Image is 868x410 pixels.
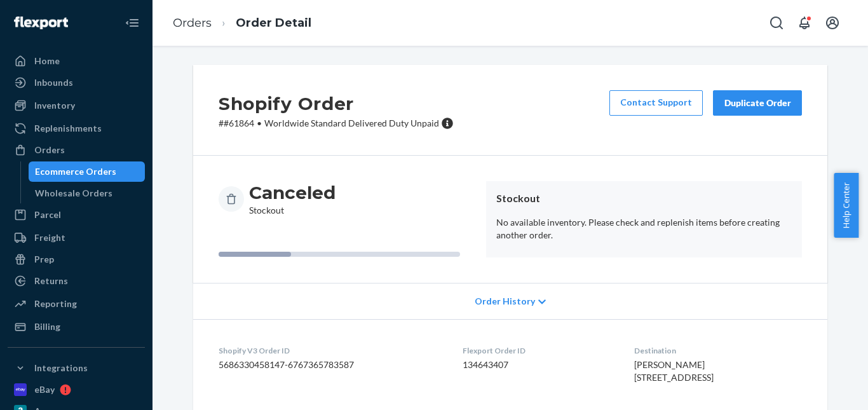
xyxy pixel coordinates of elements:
[236,16,311,30] a: Order Detail
[475,295,535,308] span: Order History
[8,358,145,378] button: Integrations
[34,383,55,396] div: eBay
[34,99,75,112] div: Inventory
[463,345,614,356] dt: Flexport Order ID
[34,362,88,374] div: Integrations
[8,51,145,71] a: Home
[496,191,792,206] header: Stockout
[249,181,336,217] div: Stockout
[219,345,442,356] dt: Shopify V3 Order ID
[8,294,145,314] a: Reporting
[834,173,858,238] button: Help Center
[724,97,791,109] div: Duplicate Order
[463,359,614,371] dd: 134643407
[8,228,145,248] a: Freight
[34,231,65,244] div: Freight
[35,187,112,200] div: Wholesale Orders
[8,95,145,116] a: Inventory
[8,317,145,337] a: Billing
[34,320,60,333] div: Billing
[163,4,322,42] ol: breadcrumbs
[609,90,703,116] a: Contact Support
[8,205,145,225] a: Parcel
[8,379,145,400] a: eBay
[8,249,145,270] a: Prep
[634,345,802,356] dt: Destination
[119,10,145,36] button: Close Navigation
[634,359,714,383] span: [PERSON_NAME] [STREET_ADDRESS]
[34,76,73,89] div: Inbounds
[496,216,792,242] p: No available inventory. Please check and replenish items before creating another order.
[34,253,54,266] div: Prep
[249,181,336,204] h3: Canceled
[713,90,802,116] button: Duplicate Order
[219,359,442,371] dd: 5686330458147-6767365783587
[35,165,116,178] div: Ecommerce Orders
[29,183,146,203] a: Wholesale Orders
[29,161,146,182] a: Ecommerce Orders
[8,72,145,93] a: Inbounds
[14,17,68,29] img: Flexport logo
[792,10,817,36] button: Open notifications
[173,16,212,30] a: Orders
[764,10,789,36] button: Open Search Box
[820,10,845,36] button: Open account menu
[34,275,68,287] div: Returns
[34,122,102,135] div: Replenishments
[34,297,77,310] div: Reporting
[8,140,145,160] a: Orders
[264,118,439,128] span: Worldwide Standard Delivered Duty Unpaid
[257,118,262,128] span: •
[34,208,61,221] div: Parcel
[219,90,454,117] h2: Shopify Order
[34,55,60,67] div: Home
[219,117,454,130] p: # #61864
[8,271,145,291] a: Returns
[34,144,65,156] div: Orders
[8,118,145,139] a: Replenishments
